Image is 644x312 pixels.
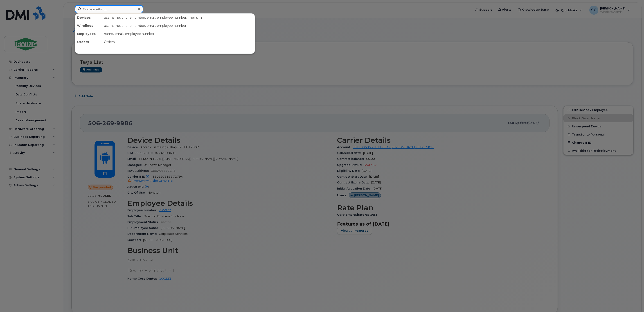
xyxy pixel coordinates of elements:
[102,38,255,46] div: Orders
[75,22,102,30] div: Wirelines
[102,30,255,38] div: name, email, employee number
[75,38,102,46] div: Orders
[75,30,102,38] div: Employees
[102,22,255,30] div: username, phone number, email, employee number
[75,14,102,22] div: Devices
[102,14,255,22] div: username, phone number, email, employee number, imei, sim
